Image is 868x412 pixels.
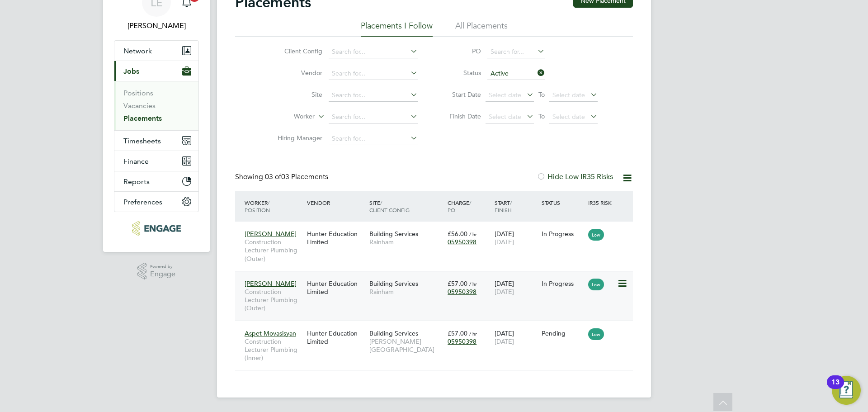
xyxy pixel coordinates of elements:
[369,199,410,213] span: / Client Config
[367,194,445,218] div: Site
[588,328,604,340] span: Low
[123,89,153,97] a: Positions
[305,225,367,251] div: Hunter Education Limited
[455,20,508,37] li: All Placements
[361,20,433,37] li: Placements I Follow
[265,172,328,181] span: 03 Placements
[552,113,585,121] span: Select date
[588,229,604,241] span: Low
[114,171,198,191] button: Reports
[492,275,539,300] div: [DATE]
[487,67,545,80] input: Select one
[448,337,476,346] span: 05950398
[123,177,150,186] span: Reports
[542,329,584,337] div: Pending
[552,91,585,99] span: Select date
[305,275,367,300] div: Hunter Education Limited
[123,47,152,55] span: Network
[492,194,539,218] div: Start
[242,324,633,332] a: Aspet MovasisyanConstruction Lecturer Plumbing (Inner)Hunter Education LimitedBuilding Services[P...
[245,337,302,362] span: Construction Lecturer Plumbing (Inner)
[369,329,418,337] span: Building Services
[242,275,633,282] a: [PERSON_NAME]Construction Lecturer Plumbing (Outer)Hunter Education LimitedBuilding ServicesRainh...
[245,230,297,238] span: [PERSON_NAME]
[270,90,322,99] label: Site
[137,263,176,280] a: Powered byEngage
[329,111,418,123] input: Search for...
[114,20,199,31] span: Laurence Elkington
[369,230,418,238] span: Building Services
[245,288,302,313] span: Construction Lecturer Plumbing (Outer)
[542,230,584,238] div: In Progress
[242,225,633,232] a: [PERSON_NAME]Construction Lecturer Plumbing (Outer)Hunter Education LimitedBuilding ServicesRainh...
[329,89,418,102] input: Search for...
[305,194,367,211] div: Vendor
[329,46,418,58] input: Search for...
[448,199,471,213] span: / PO
[539,194,586,211] div: Status
[487,46,545,58] input: Search for...
[495,288,514,296] span: [DATE]
[495,238,514,246] span: [DATE]
[586,194,617,211] div: IR35 Risk
[448,238,476,246] span: 05950398
[448,329,467,337] span: £57.00
[114,41,198,61] button: Network
[832,376,861,405] button: Open Resource Center, 13 new notifications
[369,238,443,246] span: Rainham
[440,112,481,120] label: Finish Date
[536,110,547,122] span: To
[263,112,315,121] label: Worker
[536,89,547,100] span: To
[245,199,270,213] span: / Position
[440,90,481,99] label: Start Date
[489,113,521,121] span: Select date
[150,270,175,278] span: Engage
[123,157,149,166] span: Finance
[245,279,297,288] span: [PERSON_NAME]
[492,225,539,251] div: [DATE]
[440,47,481,55] label: PO
[114,61,198,81] button: Jobs
[270,69,322,77] label: Vendor
[123,101,156,110] a: Vacancies
[270,47,322,55] label: Client Config
[114,221,199,236] a: Go to home page
[831,382,840,394] div: 13
[448,230,467,238] span: £56.00
[492,325,539,350] div: [DATE]
[235,172,330,182] div: Showing
[123,137,161,145] span: Timesheets
[448,279,467,288] span: £57.00
[537,172,613,181] label: Hide Low IR35 Risks
[114,151,198,171] button: Finance
[448,288,476,296] span: 05950398
[150,263,175,270] span: Powered by
[469,280,477,287] span: / hr
[369,288,443,296] span: Rainham
[265,172,281,181] span: 03 of
[542,279,584,288] div: In Progress
[242,194,305,218] div: Worker
[114,81,198,130] div: Jobs
[114,192,198,212] button: Preferences
[588,279,604,290] span: Low
[123,67,139,76] span: Jobs
[329,133,418,145] input: Search for...
[445,194,492,218] div: Charge
[114,131,198,151] button: Timesheets
[305,325,367,350] div: Hunter Education Limited
[469,231,477,237] span: / hr
[369,337,443,354] span: [PERSON_NAME][GEOGRAPHIC_DATA]
[495,199,512,213] span: / Finish
[123,198,162,206] span: Preferences
[440,69,481,77] label: Status
[369,279,418,288] span: Building Services
[245,329,296,337] span: Aspet Movasisyan
[495,337,514,346] span: [DATE]
[270,134,322,142] label: Hiring Manager
[132,221,180,236] img: huntereducation-logo-retina.png
[245,238,302,263] span: Construction Lecturer Plumbing (Outer)
[329,67,418,80] input: Search for...
[489,91,521,99] span: Select date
